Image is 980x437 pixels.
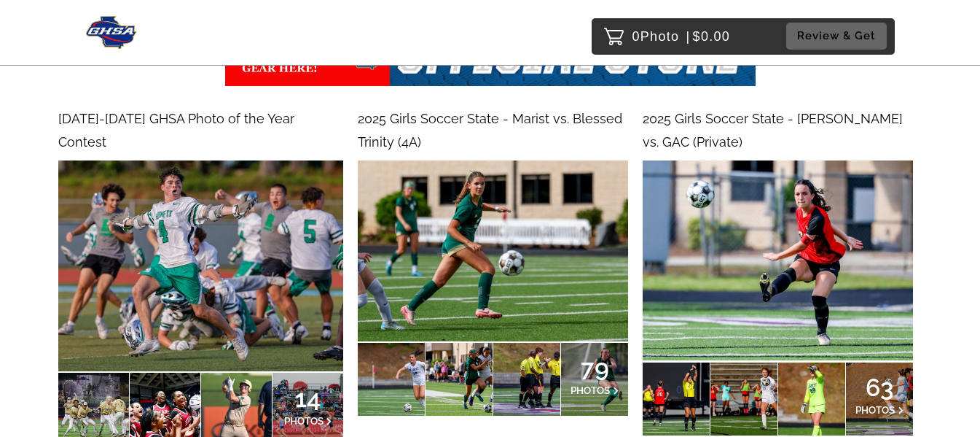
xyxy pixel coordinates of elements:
span: Photo [640,25,680,48]
button: Review & Get [786,23,887,50]
span: PHOTOS [571,384,610,396]
a: 2025 Girls Soccer State - [PERSON_NAME] vs. GAC (Private)63PHOTOS [643,107,913,436]
span: | [686,29,691,44]
span: 2025 Girls Soccer State - [PERSON_NAME] vs. GAC (Private) [643,111,903,150]
img: 192771 [643,161,913,360]
p: 0 $0.00 [632,25,731,48]
span: PHOTOS [284,415,324,427]
span: 79 [571,363,619,372]
a: 2025 Girls Soccer State - Marist vs. Blessed Trinity (4A)79PHOTOS [358,107,628,416]
span: 14 [284,394,332,403]
img: 193801 [58,161,343,371]
img: 192850 [358,161,628,341]
span: [DATE]-[DATE] GHSA Photo of the Year Contest [58,111,294,150]
span: 63 [855,383,903,392]
span: PHOTOS [855,404,895,416]
a: Review & Get [786,23,891,50]
img: Snapphound Logo [86,16,138,49]
span: 2025 Girls Soccer State - Marist vs. Blessed Trinity (4A) [358,111,622,150]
